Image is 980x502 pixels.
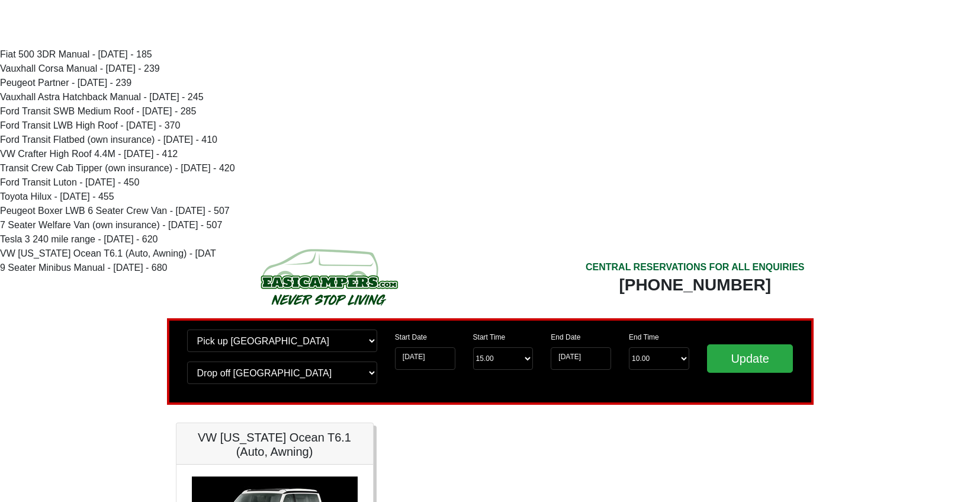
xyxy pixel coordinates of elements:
[586,260,805,274] div: CENTRAL RESERVATIONS FOR ALL ENQUIRIES
[473,332,506,343] label: Start Time
[586,274,805,296] div: [PHONE_NUMBER]
[629,332,659,343] label: End Time
[707,344,793,373] input: Update
[188,430,361,459] h5: VW [US_STATE] Ocean T6.1 (Auto, Awning)
[216,244,441,309] img: campers-checkout-logo.png
[551,332,580,343] label: End Date
[551,347,611,370] input: Return Date
[395,347,455,370] input: Start Date
[395,332,427,343] label: Start Date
